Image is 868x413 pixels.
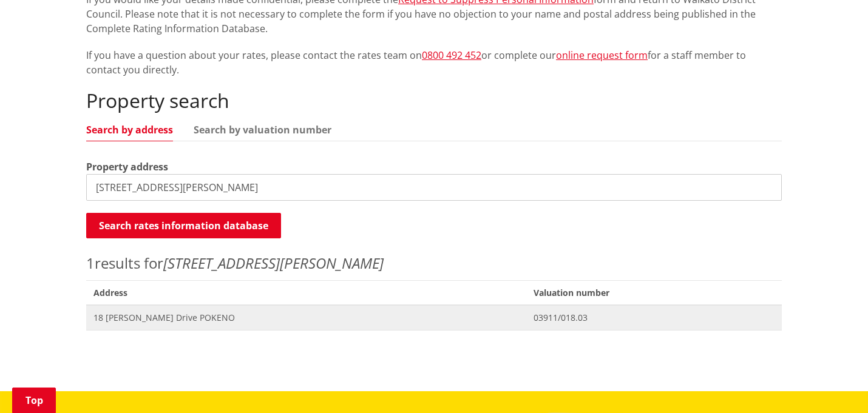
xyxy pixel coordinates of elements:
[12,388,56,413] a: Top
[86,48,782,77] p: If you have a question about your rates, please contact the rates team on or complete our for a s...
[194,125,331,135] a: Search by valuation number
[86,125,173,135] a: Search by address
[93,312,519,324] span: 18 [PERSON_NAME] Drive POKENO
[422,49,481,62] a: 0800 492 452
[812,362,856,406] iframe: Messenger Launcher
[86,253,95,273] span: 1
[86,159,168,174] label: Property address
[86,280,526,305] span: Address
[86,305,782,330] a: 18 [PERSON_NAME] Drive POKENO 03911/018.03
[163,253,384,273] em: [STREET_ADDRESS][PERSON_NAME]
[86,252,782,274] p: results for
[86,89,782,112] h2: Property search
[86,174,782,201] input: e.g. Duke Street NGARUAWAHIA
[86,213,281,238] button: Search rates information database
[526,280,782,305] span: Valuation number
[556,49,648,62] a: online request form
[534,312,775,324] span: 03911/018.03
